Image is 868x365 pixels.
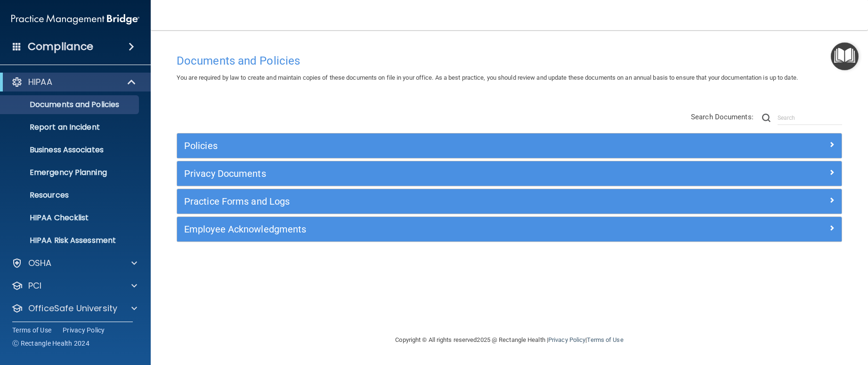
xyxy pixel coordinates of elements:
[778,111,842,125] input: Search
[548,336,585,343] a: Privacy Policy
[184,222,835,237] a: Employee Acknowledgments
[6,191,135,200] p: Resources
[177,55,842,67] h4: Documents and Policies
[184,168,668,179] h5: Privacy Documents
[184,166,835,181] a: Privacy Documents
[587,336,623,343] a: Terms of Use
[338,325,681,355] div: Copyright © All rights reserved 2025 @ Rectangle Health | |
[11,76,137,88] a: HIPAA
[184,138,835,153] a: Policies
[6,145,135,155] p: Business Associates
[691,113,754,121] span: Search Documents:
[821,300,857,336] iframe: Drift Widget Chat Controller
[6,123,135,132] p: Report an Incident
[28,280,41,291] p: PCI
[177,74,798,81] span: You are required by law to create and maintain copies of these documents on file in your office. ...
[6,100,135,109] p: Documents and Policies
[28,257,52,269] p: OSHA
[12,339,89,348] span: Ⓒ Rectangle Health 2024
[11,303,137,314] a: OfficeSafe University
[12,325,51,335] a: Terms of Use
[6,236,135,245] p: HIPAA Risk Assessment
[11,257,137,269] a: OSHA
[6,213,135,223] p: HIPAA Checklist
[831,42,859,70] button: Open Resource Center
[6,168,135,177] p: Emergency Planning
[184,224,668,234] h5: Employee Acknowledgments
[184,196,668,207] h5: Practice Forms and Logs
[11,280,137,291] a: PCI
[762,114,771,122] img: ic-search.3b580494.png
[184,194,835,209] a: Practice Forms and Logs
[28,40,93,53] h4: Compliance
[11,10,139,29] img: PMB logo
[63,325,105,335] a: Privacy Policy
[184,141,668,151] h5: Policies
[28,303,117,314] p: OfficeSafe University
[28,76,52,88] p: HIPAA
